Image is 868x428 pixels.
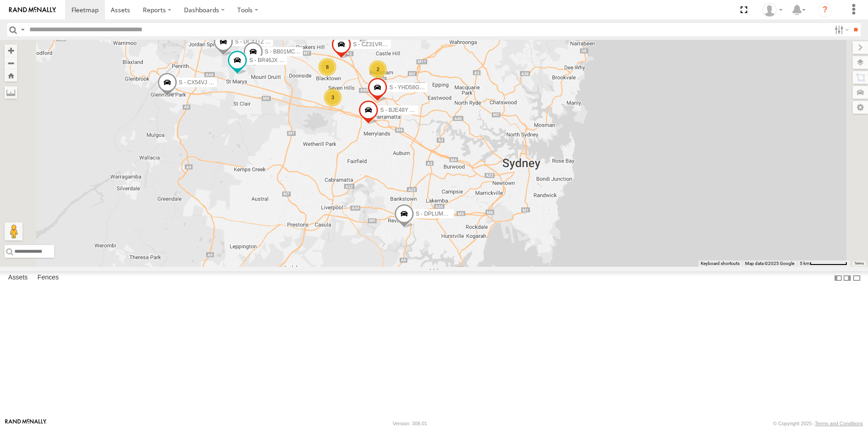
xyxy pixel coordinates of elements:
[324,88,342,106] div: 3
[815,421,863,426] a: Terms and Conditions
[265,48,318,55] span: S - BB01MC - SPARE
[369,60,387,78] div: 2
[380,106,458,113] span: S - BJE48Y - [PERSON_NAME]
[5,419,47,428] a: Visit our Website
[701,260,740,267] button: Keyboard shortcuts
[5,69,17,82] button: Zoom Home
[834,271,843,284] label: Dock Summary Table to the Left
[353,41,432,47] span: S - CZ31VR - [PERSON_NAME]
[389,84,469,91] span: S - YHD58G - [PERSON_NAME]
[5,222,23,240] button: Drag Pegman onto the map to open Street View
[318,58,336,76] div: 8
[797,260,850,267] button: Map Scale: 5 km per 79 pixels
[416,210,497,216] span: S - DPLUMR - [PERSON_NAME]
[852,271,861,284] label: Hide Summary Table
[853,101,868,114] label: Map Settings
[773,421,863,426] div: © Copyright 2025 -
[249,57,327,63] span: S - BR46JX - [PERSON_NAME]
[5,86,17,99] label: Measure
[9,7,56,13] img: rand-logo.svg
[5,57,17,69] button: Zoom out
[5,44,17,57] button: Zoom in
[235,38,313,44] span: S - DC43TZ - [PERSON_NAME]
[843,271,852,284] label: Dock Summary Table to the Right
[19,23,26,36] label: Search Query
[179,79,257,86] span: S - CX54VJ - [PERSON_NAME]
[33,272,63,284] label: Fences
[393,421,427,426] div: Version: 308.01
[854,262,864,265] a: Terms (opens in new tab)
[818,3,832,17] i: ?
[831,23,850,36] label: Search Filter Options
[745,261,794,266] span: Map data ©2025 Google
[759,3,786,17] div: Tye Clark
[800,261,810,266] span: 5 km
[4,272,32,284] label: Assets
